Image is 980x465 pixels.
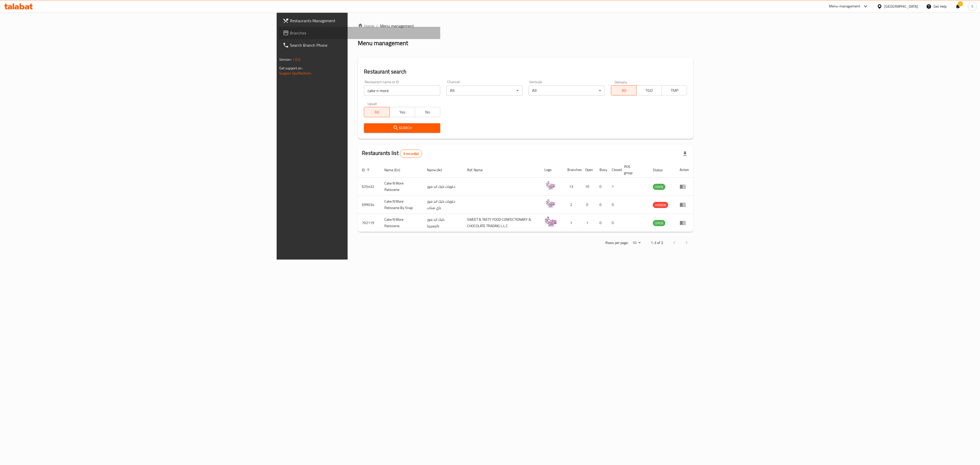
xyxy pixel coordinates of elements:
[611,85,636,95] button: All
[605,240,628,246] p: Rows per page:
[563,178,581,196] td: 13
[615,80,627,84] label: Delivery
[463,214,540,232] td: SWEET & TASTY FOOD CONFECTIONARY & CHOCOLATE TRADING L.L.C
[608,162,620,178] th: Closed
[581,162,595,178] th: Open
[368,125,436,131] span: Search
[540,162,563,178] th: Logo
[653,167,669,173] span: Status
[423,196,463,214] td: حلويات كيك اند مور باي سناب
[544,179,557,192] img: Cake N More Patisserie
[595,214,608,232] td: 0
[415,107,440,117] button: No
[392,108,413,116] span: Yes
[366,108,387,116] span: All
[364,85,440,96] input: Search for restaurant name or ID..
[679,148,691,160] div: Export file
[423,178,463,196] td: حلويات كيك اند مور
[290,18,436,24] span: Restaurants Management
[400,151,422,156] span: 3 record(s)
[680,183,689,190] div: Menu
[595,162,608,178] th: Busy
[364,123,440,133] button: Search
[661,85,687,95] button: TMP
[400,150,422,158] div: Total records count
[651,240,663,246] p: 1-3 of 3
[581,214,595,232] td: 1
[467,167,489,173] span: Ref. Name
[636,85,662,95] button: TGO
[563,196,581,214] td: 2
[417,108,438,116] span: No
[608,214,620,232] td: 0
[595,178,608,196] td: 0
[581,178,595,196] td: 10
[279,65,303,71] span: Get support on:
[581,196,595,214] td: 0
[358,23,693,29] nav: breadcrumb
[676,162,693,178] th: Action
[653,220,665,226] span: OPEN
[423,214,463,232] td: كيك اند مور باتيسيريا
[362,149,422,158] h2: Restaurants list
[279,15,440,27] a: Restaurants Management
[608,196,620,214] td: 0
[829,3,860,9] div: Menu-management
[367,102,377,105] label: Upsell
[680,220,689,226] div: Menu
[971,4,973,9] span: S
[529,85,605,96] div: All
[608,178,620,196] td: 1
[595,196,608,214] td: 0
[279,39,440,51] a: Search Branch Phone
[563,162,581,178] th: Branches
[290,42,436,48] span: Search Branch Phone
[563,214,581,232] td: 1
[389,107,415,117] button: Yes
[427,167,449,173] span: Name (Ar)
[384,167,407,173] span: Name (En)
[624,164,643,176] span: POS group
[446,85,523,96] div: All
[544,215,557,228] img: Cake N More Patisseria
[884,4,918,9] div: [GEOGRAPHIC_DATA]
[279,56,292,63] span: Version:
[653,184,665,190] span: OPEN
[279,27,440,39] a: Branches
[362,167,372,173] span: ID
[279,70,312,77] a: Support.OpsPlatform
[358,162,693,232] table: enhanced table
[290,30,436,36] span: Branches
[653,202,668,208] div: HIDDEN
[364,107,389,117] button: All
[664,87,685,94] span: TMP
[613,87,634,94] span: All
[364,68,687,76] h2: Restaurant search
[292,56,300,63] span: 1.0.0
[544,197,557,210] img: Cake N More Patisserie By Snap
[653,202,668,208] span: HIDDEN
[639,87,660,94] span: TGO
[630,239,643,247] div: Rows per page:
[653,220,665,226] div: OPEN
